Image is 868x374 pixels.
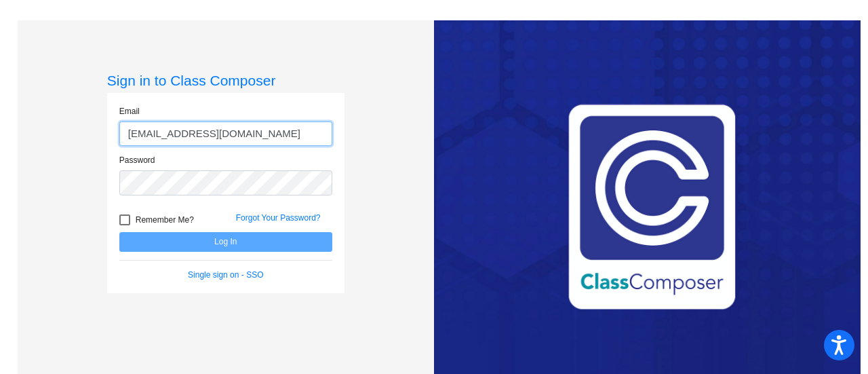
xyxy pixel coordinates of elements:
[236,213,321,223] a: Forgot Your Password?
[188,270,263,280] a: Single sign on - SSO
[119,232,332,252] button: Log In
[119,105,140,117] label: Email
[136,212,194,228] span: Remember Me?
[119,154,155,166] label: Password
[107,72,344,89] h3: Sign in to Class Composer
